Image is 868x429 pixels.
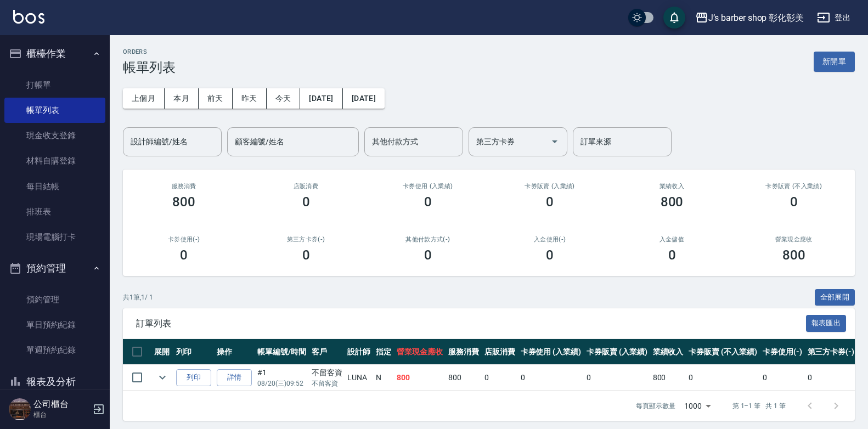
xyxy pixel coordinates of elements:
[691,7,808,29] button: J’s barber shop 彰化彰美
[760,365,805,391] td: 0
[380,236,476,243] h2: 其他付款方式(-)
[446,365,482,391] td: 800
[4,123,105,148] a: 現金收支登錄
[380,183,476,190] h2: 卡券使用 (入業績)
[345,339,373,365] th: 設計師
[4,148,105,173] a: 材料自購登錄
[650,339,686,365] th: 業績收入
[373,365,394,391] td: N
[176,369,211,386] button: 列印
[123,60,176,75] h3: 帳單列表
[4,312,105,337] a: 單日預約紀錄
[343,88,385,109] button: [DATE]
[394,365,446,391] td: 800
[4,254,105,283] button: 預約管理
[123,48,176,55] h2: ORDERS
[482,339,518,365] th: 店販消費
[267,88,301,109] button: 今天
[123,88,165,109] button: 上個月
[636,401,675,411] p: 每頁顯示數量
[373,339,394,365] th: 指定
[33,399,89,410] h5: 公司櫃台
[680,391,715,421] div: 1000
[4,174,105,199] a: 每日結帳
[136,318,806,329] span: 訂單列表
[345,365,373,391] td: LUNA
[746,183,842,190] h2: 卡券販賣 (不入業績)
[13,10,44,24] img: Logo
[502,183,598,190] h2: 卡券販賣 (入業績)
[686,339,759,365] th: 卡券販賣 (不入業績)
[172,194,195,210] h3: 800
[180,247,188,263] h3: 0
[424,247,432,263] h3: 0
[668,247,676,263] h3: 0
[154,369,171,386] button: expand row
[4,98,105,123] a: 帳單列表
[309,339,345,365] th: 客戶
[136,183,232,190] h3: 服務消費
[446,339,482,365] th: 服務消費
[4,199,105,224] a: 排班表
[300,88,342,109] button: [DATE]
[584,339,650,365] th: 卡券販賣 (入業績)
[806,318,847,328] a: 報表匯出
[813,8,855,28] button: 登出
[760,339,805,365] th: 卡券使用(-)
[173,339,214,365] th: 列印
[302,247,310,263] h3: 0
[790,194,798,210] h3: 0
[708,11,804,25] div: J’s barber shop 彰化彰美
[4,72,105,98] a: 打帳單
[815,289,855,306] button: 全部展開
[650,365,686,391] td: 800
[312,367,342,379] div: 不留客資
[482,365,518,391] td: 0
[394,339,446,365] th: 營業現金應收
[518,339,584,365] th: 卡券使用 (入業績)
[255,365,309,391] td: #1
[4,224,105,250] a: 現場電腦打卡
[502,236,598,243] h2: 入金使用(-)
[805,339,858,365] th: 第三方卡券(-)
[258,183,353,190] h2: 店販消費
[546,194,554,210] h3: 0
[686,365,759,391] td: 0
[624,236,719,243] h2: 入金儲值
[584,365,650,391] td: 0
[217,369,252,386] a: 詳情
[4,287,105,312] a: 預約管理
[661,194,684,210] h3: 800
[255,339,309,365] th: 帳單編號/時間
[424,194,432,210] h3: 0
[258,236,353,243] h2: 第三方卡券(-)
[123,292,153,302] p: 共 1 筆, 1 / 1
[9,398,31,420] img: Person
[746,236,842,243] h2: 營業現金應收
[663,7,685,29] button: save
[518,365,584,391] td: 0
[4,337,105,363] a: 單週預約紀錄
[782,247,805,263] h3: 800
[4,368,105,396] button: 報表及分析
[546,133,563,150] button: Open
[312,379,342,388] p: 不留客資
[806,315,847,332] button: 報表匯出
[165,88,199,109] button: 本月
[233,88,267,109] button: 昨天
[814,52,855,72] button: 新開單
[624,183,719,190] h2: 業績收入
[136,236,232,243] h2: 卡券使用(-)
[814,56,855,66] a: 新開單
[151,339,173,365] th: 展開
[33,410,89,420] p: 櫃台
[546,247,554,263] h3: 0
[199,88,233,109] button: 前天
[214,339,255,365] th: 操作
[732,401,786,411] p: 第 1–1 筆 共 1 筆
[257,379,306,388] p: 08/20 (三) 09:52
[302,194,310,210] h3: 0
[4,39,105,68] button: 櫃檯作業
[805,365,858,391] td: 0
